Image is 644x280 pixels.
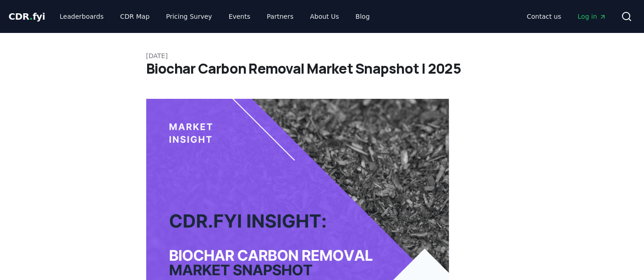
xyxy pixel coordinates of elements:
p: [DATE] [146,51,498,60]
a: About Us [303,8,346,25]
a: CDR Map [113,8,157,25]
a: Blog [348,8,377,25]
a: CDR.fyi [9,10,45,23]
a: Events [221,8,258,25]
a: Pricing Survey [159,8,219,25]
a: Contact us [519,8,568,25]
h1: Biochar Carbon Removal Market Snapshot | 2025 [146,60,498,77]
a: Leaderboards [52,8,111,25]
span: CDR fyi [9,11,45,22]
a: Partners [259,8,301,25]
nav: Main [519,8,613,25]
nav: Main [52,8,377,25]
span: . [29,11,33,22]
span: Log in [578,12,606,21]
a: Log in [570,8,613,25]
